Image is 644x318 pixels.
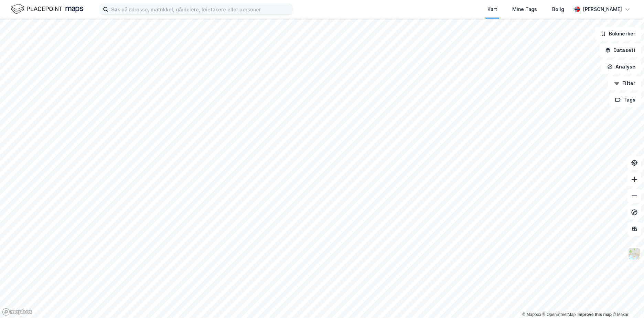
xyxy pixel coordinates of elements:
[578,312,612,317] a: Improve this map
[610,285,644,318] iframe: Chat Widget
[599,43,641,57] button: Datasett
[609,93,641,107] button: Tags
[608,76,641,90] button: Filter
[108,4,292,14] input: Søk på adresse, matrikkel, gårdeiere, leietakere eller personer
[583,5,622,13] div: [PERSON_NAME]
[2,308,32,316] a: Mapbox homepage
[601,60,641,74] button: Analyse
[628,247,641,260] img: Z
[11,3,83,15] img: logo.f888ab2527a4732fd821a326f86c7f29.svg
[522,312,541,317] a: Mapbox
[552,5,564,13] div: Bolig
[512,5,537,13] div: Mine Tags
[487,5,497,13] div: Kart
[543,312,576,317] a: OpenStreetMap
[595,27,641,41] button: Bokmerker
